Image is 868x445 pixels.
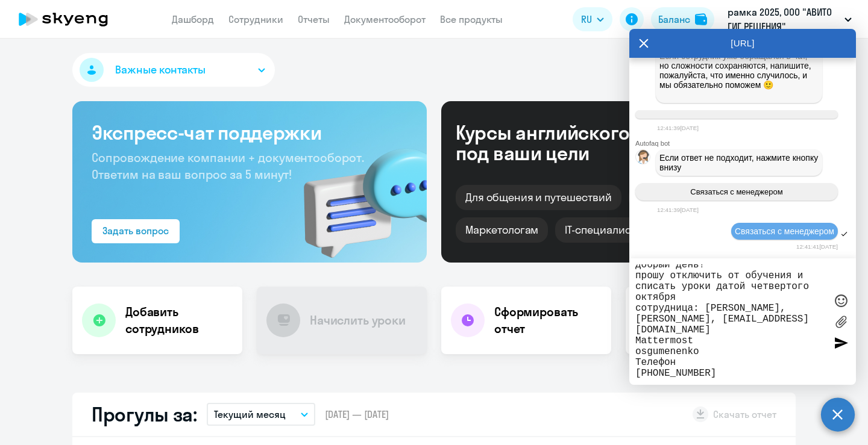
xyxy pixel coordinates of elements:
button: рамка 2025, ООО "АВИТО ГИГ РЕШЕНИЯ" [722,5,858,34]
h4: Начислить уроки [310,312,406,329]
textarea: добрый день! прошу отключить от обучения и списать уроки датой четвертого октября сотрудница: [PE... [635,264,826,379]
span: Связаться с менеджером [735,226,834,236]
button: Задать вопрос [92,219,180,243]
label: Лимит 10 файлов [832,313,850,331]
button: Текущий месяц [207,403,315,426]
time: 12:41:41[DATE] [796,243,838,250]
p: рамка 2025, ООО "АВИТО ГИГ РЕШЕНИЯ" [728,5,840,34]
a: Документооборот [344,13,426,25]
div: Задать вопрос [102,223,169,238]
time: 12:41:39[DATE] [657,125,699,131]
button: RU [573,7,612,31]
h4: Сформировать отчет [494,303,602,337]
div: Курсы английского под ваши цели [456,122,662,163]
button: Балансbalance [651,7,714,31]
span: Связаться с менеджером [690,187,782,196]
div: Бизнес и командировки [629,185,772,210]
h4: Добавить сотрудников [125,303,233,337]
button: Важные контакты [72,53,275,87]
div: Autofaq bot [635,140,856,147]
div: Баланс [658,12,690,26]
span: Важные контакты [115,62,206,78]
span: Если ответ не подходит, нажмите кнопку внизу [659,153,820,172]
span: RU [581,12,592,26]
img: balance [695,13,707,25]
a: Отчеты [298,13,330,25]
div: Для общения и путешествий [456,185,621,210]
img: bg-img [286,127,427,263]
span: [DATE] — [DATE] [325,408,389,421]
h3: Экспресс-чат поддержки [92,120,407,145]
a: Все продукты [440,13,503,25]
div: Маркетологам [456,217,548,243]
span: Сопровождение компании + документооборот. Ответим на ваш вопрос за 5 минут! [92,150,364,182]
div: IT-специалистам [555,217,659,243]
button: Связаться с менеджером [635,183,838,201]
time: 12:41:39[DATE] [657,207,699,213]
p: Текущий месяц [214,407,286,422]
h2: Прогулы за: [92,402,197,426]
a: Сотрудники [228,13,283,25]
a: Дашборд [172,13,214,25]
img: bot avatar [636,150,651,167]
